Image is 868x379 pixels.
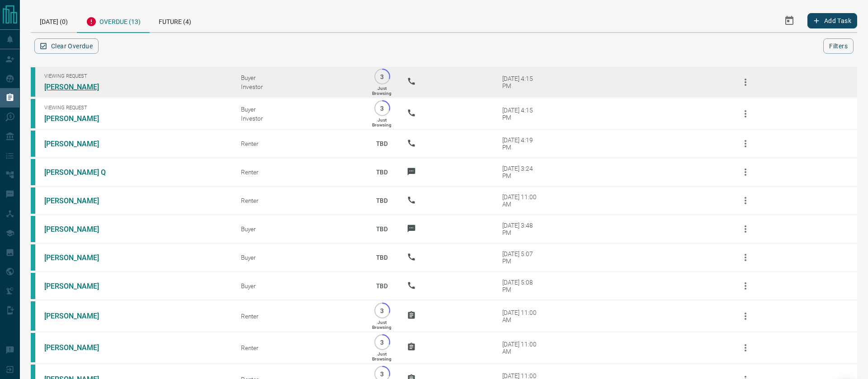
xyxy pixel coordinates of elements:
[31,187,35,214] div: condos.ca
[379,339,386,346] p: 3
[379,307,386,314] p: 3
[379,73,386,80] p: 3
[241,106,357,113] div: Buyer
[241,225,357,233] div: Buyer
[502,165,541,179] div: [DATE] 3:24 PM
[44,73,227,79] span: Viewing Request
[31,131,35,157] div: condos.ca
[44,114,112,123] a: [PERSON_NAME]
[502,136,541,151] div: [DATE] 4:19 PM
[44,168,112,177] a: [PERSON_NAME] Q
[371,245,393,270] p: TBD
[44,83,112,91] a: [PERSON_NAME]
[150,9,200,32] div: Future (4)
[31,9,77,32] div: [DATE] (0)
[241,313,357,320] div: Renter
[44,312,112,320] a: [PERSON_NAME]
[823,38,854,54] button: Filters
[502,222,541,236] div: [DATE] 3:48 PM
[778,10,800,32] button: Select Date Range
[241,197,357,204] div: Renter
[502,250,541,265] div: [DATE] 5:07 PM
[241,115,357,122] div: Investor
[241,168,357,176] div: Renter
[372,320,392,330] p: Just Browsing
[31,273,35,299] div: condos.ca
[31,216,35,242] div: condos.ca
[502,75,541,89] div: [DATE] 4:15 PM
[241,140,357,147] div: Renter
[31,244,35,271] div: condos.ca
[44,253,112,262] a: [PERSON_NAME]
[77,9,150,33] div: Overdue (13)
[241,254,357,261] div: Buyer
[502,279,541,293] div: [DATE] 5:08 PM
[31,333,35,362] div: condos.ca
[372,351,392,361] p: Just Browsing
[379,370,386,377] p: 3
[502,193,541,208] div: [DATE] 11:00 AM
[371,188,393,213] p: TBD
[31,99,35,128] div: condos.ca
[31,159,35,185] div: condos.ca
[31,67,35,97] div: condos.ca
[371,131,393,156] p: TBD
[502,341,541,355] div: [DATE] 11:00 AM
[807,13,857,28] button: Add Task
[502,309,541,323] div: [DATE] 11:00 AM
[44,225,112,234] a: [PERSON_NAME]
[371,160,393,184] p: TBD
[31,301,35,331] div: condos.ca
[241,344,357,351] div: Renter
[371,274,393,298] p: TBD
[241,282,357,290] div: Buyer
[44,197,112,205] a: [PERSON_NAME]
[371,217,393,241] p: TBD
[241,74,357,81] div: Buyer
[44,343,112,352] a: [PERSON_NAME]
[372,117,392,127] p: Just Browsing
[44,282,112,290] a: [PERSON_NAME]
[44,105,227,111] span: Viewing Request
[241,83,357,90] div: Investor
[502,107,541,121] div: [DATE] 4:15 PM
[34,38,99,54] button: Clear Overdue
[372,86,392,96] p: Just Browsing
[379,105,386,112] p: 3
[44,140,112,148] a: [PERSON_NAME]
